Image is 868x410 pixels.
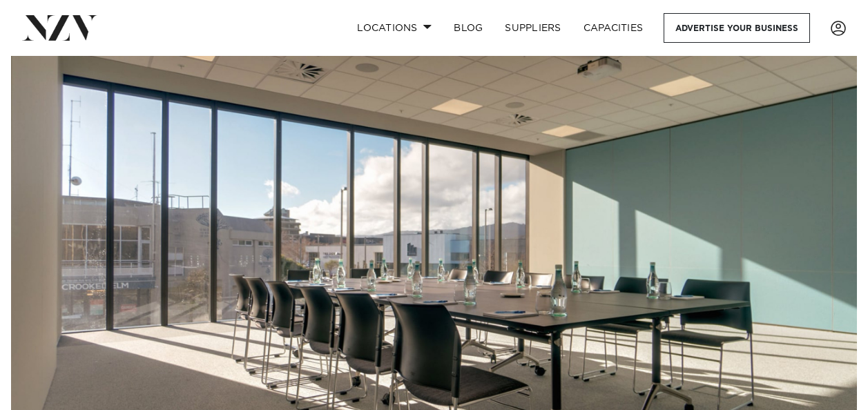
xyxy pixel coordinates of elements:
a: SUPPLIERS [494,13,572,43]
a: Capacities [572,13,655,43]
a: Locations [346,13,443,43]
a: Advertise your business [664,13,810,43]
img: nzv-logo.png [22,15,97,40]
a: BLOG [443,13,494,43]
